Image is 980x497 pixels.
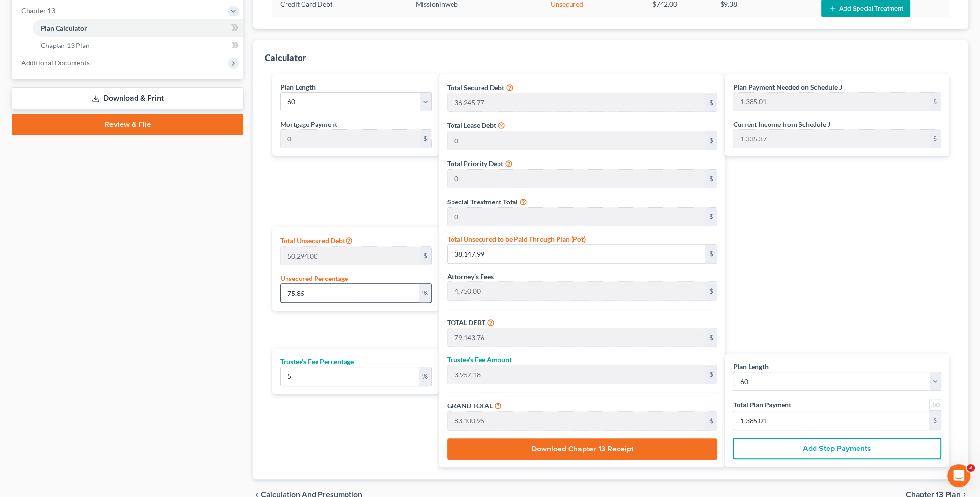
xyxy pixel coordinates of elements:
div: $ [705,245,717,263]
div: $ [420,247,431,265]
label: Current Income from Schedule J [733,119,830,129]
a: Round to nearest dollar [929,399,941,411]
span: Additional Documents [21,59,90,67]
input: 0.00 [448,412,706,430]
input: 0.00 [281,284,419,302]
label: Total Secured Debt [447,82,504,93]
label: Plan Payment Needed on Schedule J [733,82,842,92]
label: Unsecured Percentage [280,273,348,283]
span: Chapter 13 [21,6,55,15]
iframe: Intercom live chat [947,464,970,487]
input: 0.00 [733,411,929,430]
label: GRAND TOTAL [447,401,493,411]
div: $ [705,93,717,112]
input: 0.00 [281,367,419,386]
input: 0.00 [448,282,706,300]
label: Total Priority Debt [447,158,503,169]
a: Download & Print [12,87,243,110]
label: Special Treatment Total [447,197,518,207]
input: 0.00 [733,130,929,148]
label: Total Unsecured Debt [280,234,353,246]
label: Total Lease Debt [447,120,496,130]
label: Trustee’s Fee Percentage [280,357,354,367]
div: $ [929,411,941,430]
input: 0.00 [448,328,706,347]
div: $ [929,130,941,148]
div: $ [420,130,431,148]
input: 0.00 [281,247,419,265]
div: $ [929,93,941,111]
input: 0.00 [448,131,706,150]
label: Attorney’s Fees [447,271,494,281]
div: $ [705,282,717,300]
label: Total Plan Payment [733,400,791,410]
input: 0.00 [448,93,706,112]
label: Trustee’s Fee Amount [447,355,512,365]
div: $ [705,365,717,384]
label: TOTAL DEBT [447,317,485,327]
button: Download Chapter 13 Receipt [447,438,718,460]
a: Plan Calculator [33,19,243,37]
div: $ [705,412,717,430]
input: 0.00 [448,365,706,384]
label: Total Unsecured to be Paid Through Plan (Pot) [447,234,586,244]
div: $ [705,131,717,150]
div: Calculator [265,52,306,63]
a: Chapter 13 Plan [33,37,243,54]
label: Mortgage Payment [280,119,337,129]
label: Plan Length [280,82,316,92]
div: % [419,367,431,386]
label: Plan Length [733,361,768,372]
a: Review & File [12,114,243,135]
input: 0.00 [448,170,706,188]
input: 0.00 [448,208,706,226]
input: 0.00 [733,93,929,111]
button: Add Step Payments [733,438,941,459]
div: $ [705,170,717,188]
div: $ [705,208,717,226]
span: 2 [967,464,975,472]
div: % [419,284,431,302]
span: Plan Calculator [41,24,87,32]
input: 0.00 [281,130,419,148]
span: Chapter 13 Plan [41,41,90,49]
input: 0.00 [448,245,706,263]
div: $ [705,328,717,347]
